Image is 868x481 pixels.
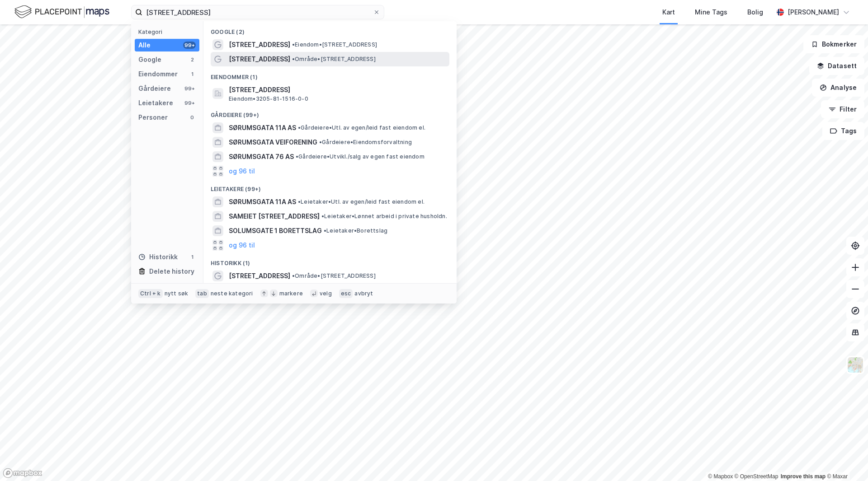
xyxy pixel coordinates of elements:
a: Improve this map [781,473,826,480]
span: • [298,198,301,205]
div: Gårdeiere (99+) [203,104,457,121]
div: Alle [138,40,151,51]
div: [PERSON_NAME] [788,7,839,18]
span: Leietaker • Borettslag [324,227,387,234]
span: SØRUMSGATA 11A AS [229,196,296,207]
div: 99+ [183,42,196,49]
span: • [298,124,301,131]
div: 1 [189,253,196,261]
img: Z [847,356,864,374]
span: Gårdeiere • Utvikl./salg av egen fast eiendom [296,153,425,160]
div: Kontrollprogram for chat [823,438,868,481]
div: Delete history [149,266,194,277]
button: Analyse [812,79,864,97]
div: Eiendommer (1) [203,66,457,83]
span: [STREET_ADDRESS] [229,39,290,50]
span: • [321,213,324,219]
div: Mine Tags [695,7,727,18]
span: • [296,153,298,160]
div: Leietakere (99+) [203,178,457,195]
div: esc [339,289,353,298]
div: velg [320,290,332,297]
div: 99+ [183,99,196,107]
a: Mapbox [708,473,733,480]
button: Tags [822,122,864,140]
div: 99+ [183,85,196,92]
a: Mapbox homepage [3,468,42,478]
span: Eiendom • [STREET_ADDRESS] [292,41,377,48]
div: Bolig [747,7,763,18]
span: SØRUMSGATA VEIFORENING [229,137,317,148]
span: • [292,56,295,62]
div: neste kategori [211,290,253,297]
span: Leietaker • Lønnet arbeid i private husholdn. [321,213,447,220]
div: Gårdeiere [138,83,171,94]
button: Bokmerker [803,35,864,53]
div: Historikk [138,252,178,262]
span: [STREET_ADDRESS] [229,54,290,65]
div: 0 [189,114,196,121]
span: Eiendom • 3205-81-1516-0-0 [229,95,308,103]
div: nytt søk [165,290,189,297]
span: Leietaker • Utl. av egen/leid fast eiendom el. [298,198,425,205]
button: Datasett [809,57,864,75]
img: logo.f888ab2527a4732fd821a326f86c7f29.svg [14,4,109,20]
div: tab [195,289,209,298]
span: SØRUMSGATA 11A AS [229,122,296,133]
iframe: Chat Widget [823,438,868,481]
span: • [292,272,295,279]
span: SØRUMSGATA 76 AS [229,151,294,162]
span: Område • [STREET_ADDRESS] [292,56,376,63]
div: Google (2) [203,21,457,37]
div: avbryt [354,290,373,297]
div: Historikk (1) [203,252,457,269]
span: [STREET_ADDRESS] [229,84,446,95]
div: Leietakere [138,98,173,108]
input: Søk på adresse, matrikkel, gårdeiere, leietakere eller personer [142,5,373,19]
div: Ctrl + k [138,289,163,298]
span: Område • [STREET_ADDRESS] [292,272,376,280]
span: Gårdeiere • Eiendomsforvaltning [319,139,412,146]
span: • [292,41,295,48]
div: markere [279,290,303,297]
span: • [319,139,322,145]
div: Eiendommer [138,69,178,79]
div: 2 [189,56,196,63]
button: og 96 til [229,240,255,251]
span: SAMEIET [STREET_ADDRESS] [229,211,320,222]
div: Personer [138,112,168,123]
button: Filter [821,100,864,118]
a: OpenStreetMap [735,473,778,480]
span: [STREET_ADDRESS] [229,271,290,281]
button: og 96 til [229,166,255,177]
div: Google [138,54,161,65]
div: Kart [662,7,675,18]
span: Gårdeiere • Utl. av egen/leid fast eiendom el. [298,124,425,131]
span: • [324,227,326,234]
div: Kategori [138,28,199,35]
div: 1 [189,70,196,78]
span: SOLUMSGATE 1 BORETTSLAG [229,225,322,236]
